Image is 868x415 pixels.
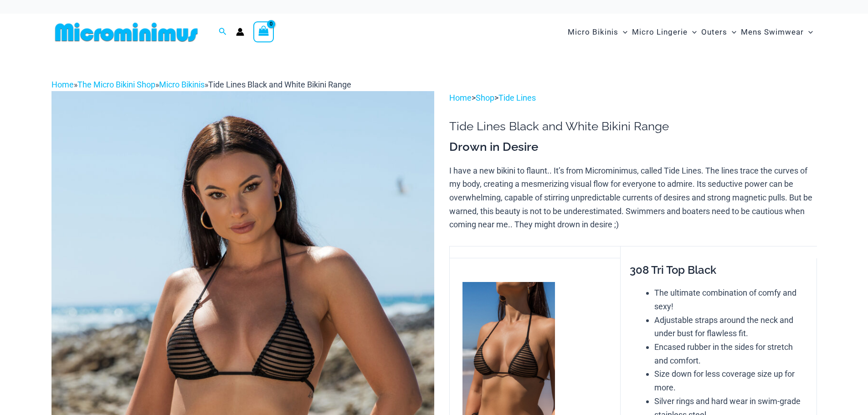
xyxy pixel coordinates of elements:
span: Menu Toggle [618,20,627,44]
li: Adjustable straps around the neck and under bust for flawless fit. [654,313,808,340]
a: Home [449,93,472,102]
a: Search icon link [219,26,227,38]
a: OutersMenu ToggleMenu Toggle [699,18,739,46]
span: Tide Lines Black and White Bikini Range [208,80,351,89]
span: Micro Lingerie [632,20,688,44]
span: Micro Bikinis [568,20,618,44]
li: Size down for less coverage size up for more. [654,367,808,394]
span: Mens Swimwear [741,20,804,44]
img: MM SHOP LOGO FLAT [51,22,201,42]
span: Menu Toggle [688,20,697,44]
span: » » » [51,80,351,89]
p: I have a new bikini to flaunt.. It’s from Microminimus, called Tide Lines. The lines trace the cu... [449,164,817,232]
span: Menu Toggle [804,20,813,44]
p: > > [449,91,817,105]
a: View Shopping Cart, empty [253,21,274,42]
h1: Tide Lines Black and White Bikini Range [449,119,817,133]
nav: Site Navigation [564,17,817,47]
h3: Drown in Desire [449,139,817,155]
a: Micro Bikinis [159,80,205,89]
span: Outers [701,20,727,44]
a: The Micro Bikini Shop [77,80,155,89]
a: Account icon link [236,28,244,36]
a: Tide Lines [498,93,536,102]
span: Menu Toggle [727,20,736,44]
span: 308 Tri Top Black [630,263,716,277]
li: The ultimate combination of comfy and sexy! [654,286,808,313]
a: Mens SwimwearMenu ToggleMenu Toggle [739,18,815,46]
a: Micro BikinisMenu ToggleMenu Toggle [565,18,630,46]
a: Micro LingerieMenu ToggleMenu Toggle [630,18,699,46]
a: Shop [476,93,494,102]
li: Encased rubber in the sides for stretch and comfort. [654,340,808,367]
a: Home [51,80,74,89]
